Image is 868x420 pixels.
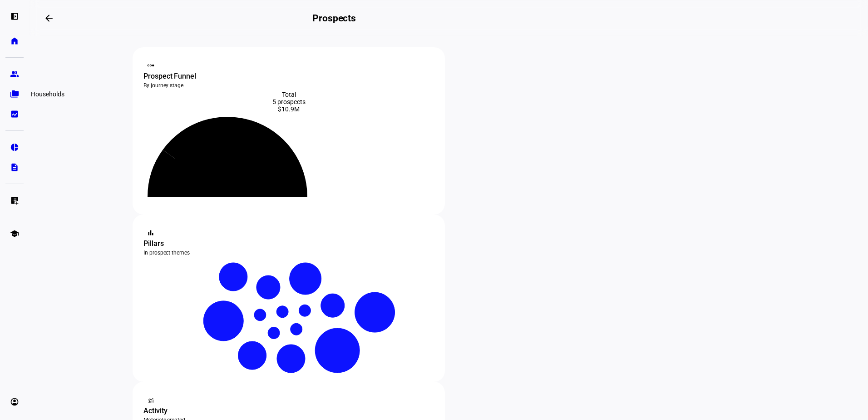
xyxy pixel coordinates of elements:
[146,395,155,405] mat-icon: monitoring
[10,229,19,238] eth-mat-symbol: school
[143,249,434,256] div: In prospect themes
[10,397,19,406] eth-mat-symbol: account_circle
[5,85,24,103] a: folder_copy
[27,89,68,100] div: Households
[10,196,19,205] eth-mat-symbol: list_alt_add
[146,61,155,70] mat-icon: steppers
[5,138,24,156] a: pie_chart
[10,110,19,119] eth-mat-symbol: bid_landscape
[10,70,19,79] eth-mat-symbol: group
[44,13,54,24] mat-icon: arrow_backwards
[10,36,19,45] eth-mat-symbol: home
[5,105,24,123] a: bid_landscape
[143,71,434,82] div: Prospect Funnel
[146,228,155,237] mat-icon: bar_chart
[10,90,19,99] eth-mat-symbol: folder_copy
[143,82,434,89] div: By journey stage
[5,32,24,50] a: home
[143,238,434,249] div: Pillars
[143,405,434,416] div: Activity
[143,105,434,113] div: $10.9M
[143,91,434,98] div: Total
[10,12,19,21] eth-mat-symbol: left_panel_open
[5,65,24,83] a: group
[143,98,434,105] div: 5 prospects
[10,143,19,152] eth-mat-symbol: pie_chart
[10,163,19,172] eth-mat-symbol: description
[312,13,356,24] h2: Prospects
[5,158,24,176] a: description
